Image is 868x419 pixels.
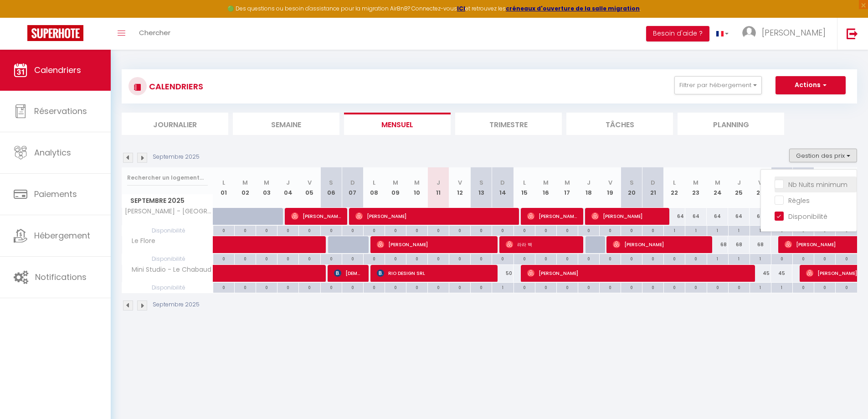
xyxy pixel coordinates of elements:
[789,149,857,162] button: Gestion des prix
[492,283,513,291] div: 1
[428,167,449,208] th: 11
[35,271,87,283] span: Notifications
[729,254,750,263] div: 1
[557,283,578,291] div: 0
[535,283,556,291] div: 0
[685,208,707,225] div: 64
[458,178,462,187] abbr: V
[771,254,792,263] div: 0
[377,236,491,253] span: [PERSON_NAME]
[363,167,385,208] th: 08
[565,178,570,187] abbr: M
[34,64,81,76] span: Calendriers
[122,283,213,293] span: Disponibilité
[132,18,177,50] a: Chercher
[385,167,406,208] th: 09
[535,226,556,234] div: 0
[406,283,427,291] div: 0
[776,76,846,94] button: Actions
[264,178,269,187] abbr: M
[213,283,234,291] div: 0
[578,167,599,208] th: 18
[329,178,333,187] abbr: S
[642,167,664,208] th: 21
[814,283,835,291] div: 0
[642,254,663,263] div: 0
[578,283,599,291] div: 0
[385,226,406,234] div: 0
[750,208,771,225] div: 64
[750,254,771,263] div: 1
[836,167,857,208] th: 30
[321,226,342,234] div: 0
[153,300,200,309] p: Septembre 2025
[428,226,449,234] div: 0
[139,28,170,37] span: Chercher
[578,226,599,234] div: 0
[514,283,535,291] div: 0
[449,283,470,291] div: 0
[235,226,256,234] div: 0
[543,178,549,187] abbr: M
[256,226,277,234] div: 0
[613,236,706,253] span: [PERSON_NAME]
[664,254,685,263] div: 0
[256,283,277,291] div: 0
[242,178,248,187] abbr: M
[836,254,857,263] div: 0
[471,254,492,263] div: 0
[793,283,814,291] div: 0
[758,178,762,187] abbr: V
[707,254,728,263] div: 1
[320,167,342,208] th: 06
[428,254,449,263] div: 0
[728,167,750,208] th: 25
[707,226,728,234] div: 1
[34,188,77,200] span: Paiements
[587,178,591,187] abbr: J
[342,283,363,291] div: 0
[153,153,200,161] p: Septembre 2025
[299,226,320,234] div: 0
[836,283,857,291] div: 0
[291,207,341,225] span: [PERSON_NAME]
[737,178,741,187] abbr: J
[557,226,578,234] div: 0
[642,226,663,234] div: 0
[707,236,728,253] div: 68
[715,178,720,187] abbr: M
[600,226,621,234] div: 0
[500,178,505,187] abbr: D
[771,265,792,282] div: 45
[222,178,225,187] abbr: L
[122,194,213,207] span: Septembre 2025
[492,167,514,208] th: 14
[566,113,673,135] li: Tâches
[506,236,577,253] span: 라라 백
[34,230,90,241] span: Hébergement
[344,113,451,135] li: Mensuel
[514,167,535,208] th: 15
[621,283,642,291] div: 0
[814,167,836,208] th: 29
[377,264,491,282] span: RIO DESIGN SRL
[847,28,858,39] img: logout
[693,178,699,187] abbr: M
[342,254,363,263] div: 0
[350,178,355,187] abbr: D
[750,236,771,253] div: 68
[457,5,465,12] a: ICI
[814,254,835,263] div: 0
[771,283,792,291] div: 1
[729,226,750,234] div: 1
[122,226,213,236] span: Disponibilité
[742,26,756,40] img: ...
[406,254,427,263] div: 0
[664,226,685,234] div: 1
[123,236,158,246] span: Le Flore
[34,147,71,158] span: Analytics
[308,178,312,187] abbr: V
[608,178,612,187] abbr: V
[728,208,750,225] div: 64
